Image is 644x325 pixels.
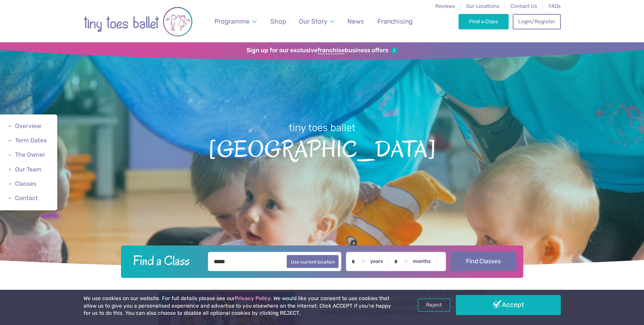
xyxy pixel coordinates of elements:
label: years [370,258,383,265]
a: Reject [418,298,450,311]
a: Shop [267,13,289,29]
a: The Owner [15,152,45,158]
span: Our Story [299,17,327,25]
a: Contact Us [510,3,537,9]
span: Programme [214,17,250,25]
a: Reviews [435,3,455,9]
a: Our Team [15,166,42,173]
small: tiny toes ballet [289,122,356,133]
strong: franchise [317,47,345,54]
a: Our Locations [466,3,499,9]
h2: Find a Class [128,252,203,269]
a: Accept [456,295,561,315]
span: News [347,17,364,25]
a: FAQs [549,3,561,9]
p: We use cookies on our website. For full details please see our . We would like your consent to us... [84,295,394,317]
a: Franchising [374,13,416,29]
span: Shop [270,17,286,25]
a: News [344,13,368,29]
a: Contact [15,195,38,201]
button: Use current location [287,255,339,268]
label: months [413,258,431,265]
button: Find Classes [451,252,516,271]
a: Our Story [296,13,338,29]
a: Sign up for our exclusivefranchisebusiness offers [246,47,398,54]
a: Login/Register [513,14,560,29]
a: Find a Class [459,14,509,29]
a: Overview [15,123,41,129]
a: Term Dates [15,137,47,144]
img: tiny toes ballet [84,4,193,39]
a: Programme [211,13,260,29]
a: Classes [15,180,36,187]
a: Privacy Policy [235,295,271,301]
span: Franchising [377,17,413,25]
span: [GEOGRAPHIC_DATA] [12,135,632,162]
